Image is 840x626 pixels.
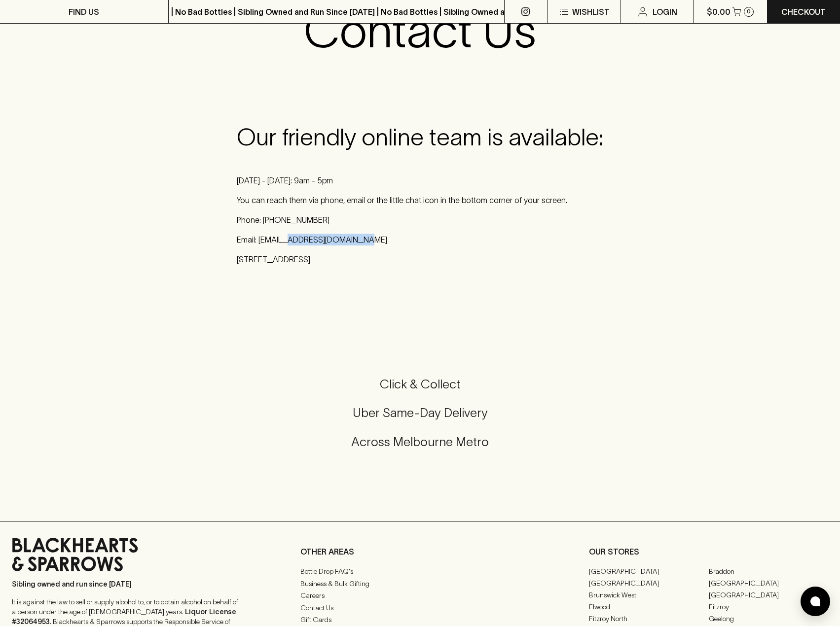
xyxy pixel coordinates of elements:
[300,566,540,578] a: Bottle Drop FAQ's
[709,589,829,601] a: [GEOGRAPHIC_DATA]
[589,577,709,589] a: [GEOGRAPHIC_DATA]
[589,546,828,557] p: OUR STORES
[237,194,603,206] p: You can reach them via phone, email or the little chat icon in the bottom corner of your screen.
[300,578,540,590] a: Business & Bulk Gifting
[304,3,536,58] h1: Contact Us
[12,579,239,589] p: Sibling owned and run since [DATE]
[589,589,709,601] a: Brunswick West
[709,565,829,577] a: Braddon
[781,6,826,18] p: Checkout
[12,376,828,392] h5: Click & Collect
[589,613,709,625] a: Fitzroy North
[300,546,540,557] p: OTHER AREAS
[12,434,828,450] h5: Across Melbourne Metro
[300,602,540,614] a: Contact Us
[12,337,828,502] div: Call to action block
[237,174,603,186] p: [DATE] - [DATE]: 9am - 5pm
[12,405,828,421] h5: Uber Same-Day Delivery
[69,6,99,18] p: FIND US
[589,601,709,613] a: Elwood
[237,214,603,226] p: Phone: [PHONE_NUMBER]
[237,123,603,151] h3: Our friendly online team is available:
[709,601,829,613] a: Fitzroy
[709,577,829,589] a: [GEOGRAPHIC_DATA]
[709,613,829,625] a: Geelong
[300,590,540,602] a: Careers
[707,6,730,18] p: $0.00
[237,234,603,245] p: Email: [EMAIL_ADDRESS][DOMAIN_NAME]
[810,596,820,606] img: bubble-icon
[589,565,709,577] a: [GEOGRAPHIC_DATA]
[572,6,610,18] p: Wishlist
[300,614,540,626] a: Gift Cards
[237,253,603,265] p: [STREET_ADDRESS]
[653,6,677,18] p: Login
[747,9,751,14] p: 0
